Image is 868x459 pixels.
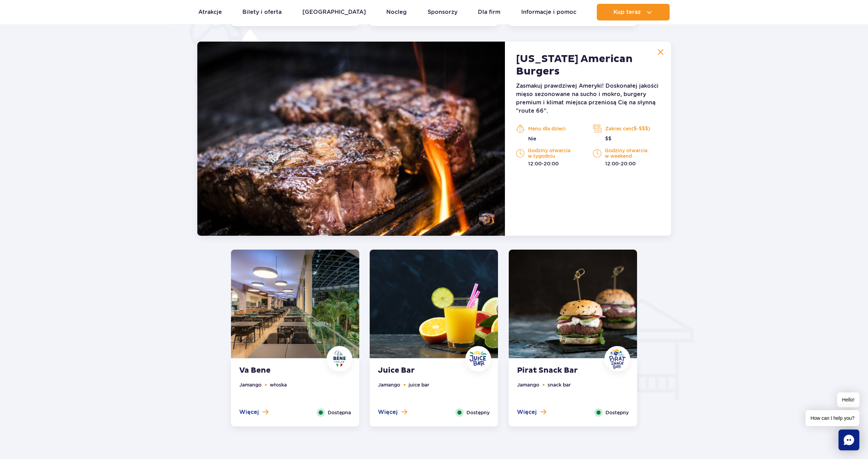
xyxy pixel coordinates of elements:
[242,4,282,20] a: Bilety i oferta
[607,348,628,369] img: Pirat Snack Bar
[478,4,500,20] a: Dla firm
[329,348,350,369] img: Va Bene
[231,250,359,358] img: Va Bene
[806,410,859,426] span: How can I help you?
[509,250,637,358] img: Pirat Snack Bar
[328,409,351,416] span: Dostępna
[428,4,457,20] a: Sponsorzy
[239,408,268,416] button: Więcej
[839,430,859,450] div: Chat
[386,4,407,20] a: Nocleg
[593,160,660,167] p: 12:00-20:00
[409,381,429,389] li: juice bar
[516,160,583,167] p: 12:00-20:00
[370,250,498,358] img: Juice Bar
[593,135,660,142] p: $$
[517,408,546,416] button: Więcej
[613,9,641,15] span: Kup teraz
[517,366,601,375] strong: Pirat Snack Bar
[516,53,660,78] strong: [US_STATE] American Burgers
[517,381,539,389] li: Jamango
[378,408,398,416] span: Więcej
[517,408,537,416] span: Więcej
[837,392,859,407] span: Hello!
[605,409,629,416] span: Dostępny
[270,381,287,389] li: włoska
[593,148,660,159] p: Godziny otwarcia w weekend
[302,4,366,20] a: [GEOGRAPHIC_DATA]
[239,408,259,416] span: Więcej
[516,148,583,159] p: Godziny otwarcia w tygodniu
[239,381,261,389] li: Jamango
[593,123,660,134] p: Zakres cen($-$$$)
[516,82,660,115] p: Zasmakuj prawdziwej Ameryki! Doskonałej jakości mięso sezonowane na sucho i mokro, burgery premiu...
[597,4,670,20] button: Kup teraz
[197,42,505,236] img: green_mamba
[378,381,400,389] li: Jamango
[516,123,583,134] p: Menu dla dzieci
[516,135,583,142] p: Nie
[378,408,407,416] button: Więcej
[468,348,489,369] img: Juice Bar
[548,381,571,389] li: snack bar
[466,409,490,416] span: Dostępny
[239,366,323,375] strong: Va Bene
[521,4,576,20] a: Informacje i pomoc
[378,366,462,375] strong: Juice Bar
[198,4,222,20] a: Atrakcje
